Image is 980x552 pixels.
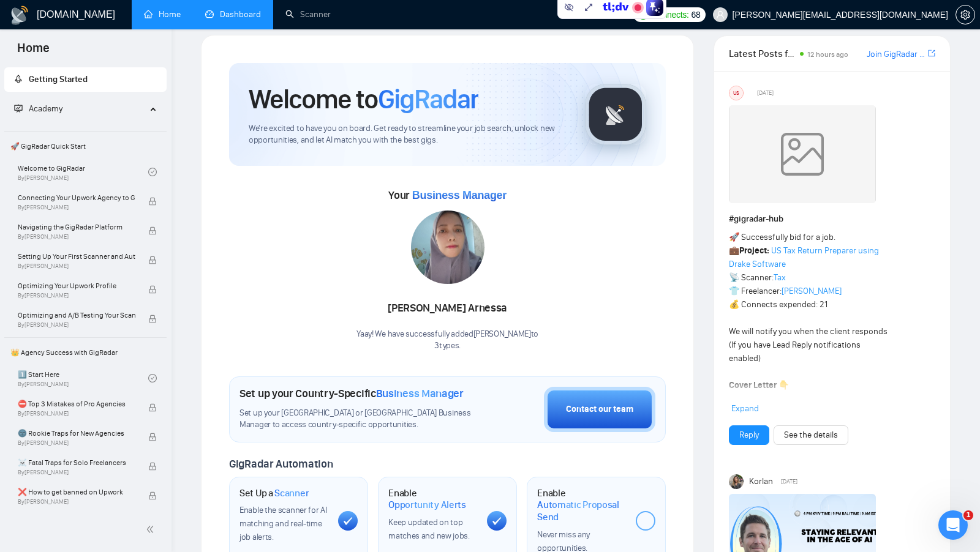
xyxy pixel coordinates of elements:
span: Connecting Your Upwork Agency to GigRadar [18,192,135,204]
span: Set up your [GEOGRAPHIC_DATA] or [GEOGRAPHIC_DATA] Business Manager to access country-specific op... [239,408,483,431]
span: Your [388,188,507,202]
a: 1️⃣ Start HereBy[PERSON_NAME] [18,365,148,392]
strong: Project: [739,245,769,256]
p: 3types . [356,340,538,352]
button: setting [956,5,975,24]
span: [DATE] [781,476,797,487]
a: searchScanner [285,9,331,20]
span: Automatic Proposal Send [537,499,626,523]
a: Tax [774,272,786,283]
button: Contact our team [544,387,655,432]
span: fund-projection-screen [14,104,23,113]
span: Business Manager [412,189,507,201]
span: Scanner [274,487,309,499]
span: lock [148,285,157,294]
img: Korlan [729,474,744,489]
span: Connects: [652,8,688,21]
span: By [PERSON_NAME] [18,410,135,417]
button: See the details [774,425,848,445]
span: 68 [692,8,701,21]
span: user [716,10,725,19]
a: See the details [784,428,838,442]
span: rocket [14,75,23,83]
span: check-circle [148,374,157,382]
h1: Enable [388,487,477,511]
span: lock [148,226,157,235]
h1: Welcome to [249,83,478,116]
span: By [PERSON_NAME] [18,204,135,211]
a: Welcome to GigRadarBy[PERSON_NAME] [18,159,148,185]
span: lock [148,315,157,323]
a: dashboardDashboard [205,9,261,20]
span: lock [148,403,157,412]
a: setting [956,10,975,20]
span: Expand [731,403,759,414]
h1: # gigradar-hub [729,212,935,226]
div: Yaay! We have successfully added [PERSON_NAME] to [356,329,538,352]
strong: Cover Letter 👇 [729,380,789,390]
h1: Enable [537,487,626,523]
span: 12 hours ago [807,50,848,59]
img: 1699269311704-IMG-20231102-WA0003.jpg [411,211,484,284]
span: [DATE] [757,88,774,99]
span: Optimizing Your Upwork Profile [18,280,135,292]
span: setting [956,10,974,20]
a: [PERSON_NAME] [782,286,842,296]
iframe: Intercom live chat [938,510,968,540]
span: By [PERSON_NAME] [18,292,135,299]
span: lock [148,256,157,264]
span: Keep updated on top matches and new jobs. [388,517,470,541]
span: We're excited to have you on board. Get ready to streamline your job search, unlock new opportuni... [249,123,565,146]
h1: Set up your Country-Specific [239,387,464,400]
span: Navigating the GigRadar Platform [18,221,135,233]
div: US [729,86,743,100]
a: Join GigRadar Slack Community [867,48,925,61]
li: Getting Started [4,67,167,92]
img: logo [10,6,29,25]
span: 👑 Agency Success with GigRadar [6,340,165,365]
a: homeHome [144,9,181,20]
span: lock [148,462,157,471]
span: export [928,48,935,58]
span: ❌ How to get banned on Upwork [18,486,135,498]
span: Setting Up Your First Scanner and Auto-Bidder [18,250,135,263]
span: Academy [29,103,62,114]
span: ⛔ Top 3 Mistakes of Pro Agencies [18,398,135,410]
span: Opportunity Alerts [388,499,466,511]
span: Korlan [749,475,773,488]
span: lock [148,491,157,500]
span: 🚀 GigRadar Quick Start [6,134,165,159]
a: Reply [739,428,759,442]
span: By [PERSON_NAME] [18,469,135,476]
span: Enable the scanner for AI matching and real-time job alerts. [239,505,327,542]
div: [PERSON_NAME] Arnessa [356,298,538,319]
span: GigRadar Automation [229,457,333,471]
span: Home [7,39,59,65]
span: Getting Started [29,74,88,84]
span: lock [148,433,157,441]
img: gigradar-logo.png [585,84,646,145]
span: double-left [146,523,158,535]
span: 1 [963,510,973,520]
span: By [PERSON_NAME] [18,321,135,329]
a: export [928,48,935,59]
h1: Set Up a [239,487,309,499]
span: Latest Posts from the GigRadar Community [729,46,796,61]
span: ☠️ Fatal Traps for Solo Freelancers [18,457,135,469]
img: weqQh+iSagEgQAAAABJRU5ErkJggg== [729,105,876,203]
span: By [PERSON_NAME] [18,439,135,447]
span: 🌚 Rookie Traps for New Agencies [18,427,135,439]
span: Optimizing and A/B Testing Your Scanner for Better Results [18,309,135,321]
button: Reply [729,425,769,445]
span: By [PERSON_NAME] [18,263,135,270]
span: By [PERSON_NAME] [18,233,135,241]
span: Academy [14,103,62,114]
span: lock [148,197,157,206]
a: US Tax Return Preparer using Drake Software [729,245,879,269]
span: GigRadar [378,83,478,116]
span: Business Manager [376,387,464,400]
span: By [PERSON_NAME] [18,498,135,505]
div: Contact our team [566,403,633,416]
span: check-circle [148,168,157,176]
